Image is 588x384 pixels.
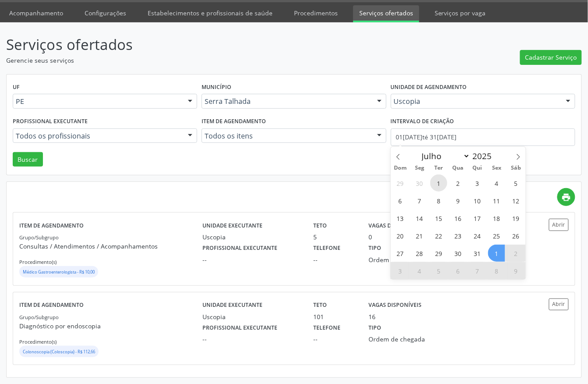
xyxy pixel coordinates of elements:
[469,245,486,262] span: Julho 31, 2025
[562,192,571,202] i: print
[202,219,262,232] label: Unidade executante
[202,299,262,312] label: Unidade executante
[488,262,505,279] span: Agosto 8, 2025
[507,192,524,209] span: Julho 12, 2025
[470,150,499,162] input: Year
[3,5,69,21] a: Acompanhamento
[507,227,524,244] span: Julho 26, 2025
[487,165,507,171] span: Sex
[429,165,449,171] span: Ter
[469,210,486,227] span: Julho 17, 2025
[450,174,467,192] span: Julho 2, 2025
[202,232,301,242] div: Uscopia
[13,115,88,128] label: Profissional executante
[202,312,301,321] div: Uscopia
[391,165,410,171] span: Dom
[23,269,95,275] small: Médico Gastroenterologista - R$ 10,00
[19,219,84,232] label: Item de agendamento
[392,262,409,279] span: Agosto 3, 2025
[16,97,179,106] span: PE
[411,227,428,244] span: Julho 21, 2025
[369,321,382,335] label: Tipo
[507,245,524,262] span: Agosto 2, 2025
[450,210,467,227] span: Julho 16, 2025
[202,242,277,255] label: Profissional executante
[411,245,428,262] span: Julho 28, 2025
[507,165,526,171] span: Sáb
[19,259,57,265] small: Procedimento(s)
[202,81,231,94] label: Município
[369,242,382,255] label: Tipo
[411,174,428,192] span: Junho 30, 2025
[469,174,486,192] span: Julho 3, 2025
[288,5,344,21] a: Procedimentos
[507,262,524,279] span: Agosto 9, 2025
[16,132,179,140] span: Todos os profissionais
[507,174,524,192] span: Julho 5, 2025
[313,299,327,312] label: Teto
[392,192,409,209] span: Julho 6, 2025
[450,192,467,209] span: Julho 9, 2025
[391,115,454,128] label: Intervalo de criação
[19,321,202,331] p: Diagnóstico por endoscopia
[469,262,486,279] span: Agosto 7, 2025
[313,255,357,264] div: --
[205,132,368,140] span: Todos os itens
[13,152,43,167] button: Buscar
[449,165,468,171] span: Qua
[19,338,57,345] small: Procedimento(s)
[369,219,422,232] label: Vagas disponíveis
[13,81,20,94] label: UF
[392,174,409,192] span: Junho 29, 2025
[6,34,409,56] p: Serviços ofertados
[313,242,340,255] label: Telefone
[353,5,419,22] a: Serviços ofertados
[507,210,524,227] span: Julho 19, 2025
[450,262,467,279] span: Agosto 6, 2025
[202,321,277,335] label: Profissional executante
[205,97,368,106] span: Serra Talhada
[313,219,327,232] label: Teto
[394,97,557,106] span: Uscopia
[488,174,505,192] span: Julho 4, 2025
[430,192,447,209] span: Julho 8, 2025
[429,5,492,21] a: Serviços por vaga
[469,227,486,244] span: Julho 24, 2025
[549,219,569,231] button: Abrir
[468,165,487,171] span: Qui
[525,53,577,62] span: Cadastrar Serviço
[78,5,132,21] a: Configurações
[369,312,376,321] div: 16
[6,56,409,65] p: Gerencie seus serviços
[557,188,575,206] a: print
[391,128,575,146] input: Selecione um intervalo
[430,262,447,279] span: Agosto 5, 2025
[202,115,266,128] label: Item de agendamento
[520,50,582,65] button: Cadastrar Serviço
[369,232,372,242] div: 0
[450,227,467,244] span: Julho 23, 2025
[549,299,569,310] button: Abrir
[430,210,447,227] span: Julho 15, 2025
[392,227,409,244] span: Julho 20, 2025
[313,334,357,344] div: --
[313,232,357,242] div: 5
[411,192,428,209] span: Julho 7, 2025
[19,299,84,312] label: Item de agendamento
[410,165,429,171] span: Seg
[19,314,59,320] small: Grupo/Subgrupo
[392,245,409,262] span: Julho 27, 2025
[488,227,505,244] span: Julho 25, 2025
[488,210,505,227] span: Julho 18, 2025
[202,334,301,344] div: --
[392,210,409,227] span: Julho 13, 2025
[430,227,447,244] span: Julho 22, 2025
[23,349,95,355] small: Colonoscopia (Coloscopia) - R$ 112,66
[411,210,428,227] span: Julho 14, 2025
[19,242,202,251] p: Consultas / Atendimentos / Acompanhamentos
[391,81,467,94] label: Unidade de agendamento
[369,255,440,264] div: Ordem de chegada
[202,255,301,264] div: --
[369,334,440,344] div: Ordem de chegada
[313,321,340,335] label: Telefone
